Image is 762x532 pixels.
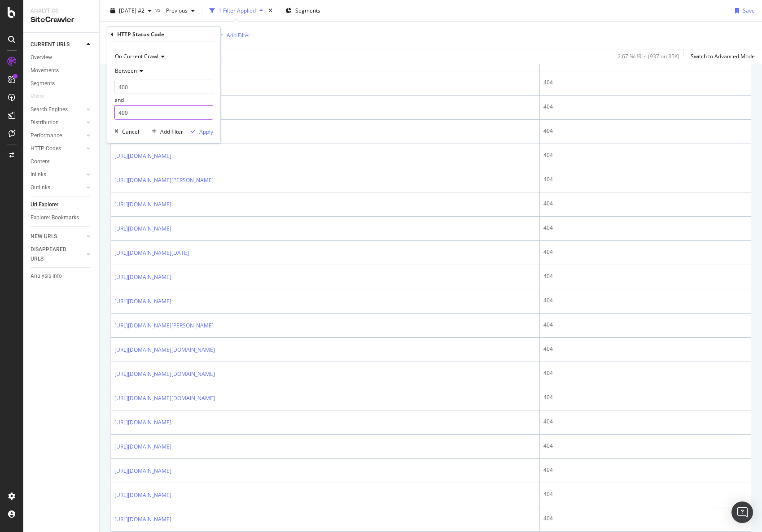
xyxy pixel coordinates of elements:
span: Between [115,67,137,74]
a: Content [31,157,93,166]
a: [URL][DOMAIN_NAME] [114,200,171,209]
a: Explorer Bookmarks [31,213,93,222]
div: NEW URLS [31,232,57,241]
button: Previous [162,4,198,18]
a: [URL][DOMAIN_NAME][DOMAIN_NAME] [114,370,215,379]
a: [URL][DOMAIN_NAME] [114,224,171,233]
button: [DATE] #2 [107,4,155,18]
button: Switch to Advanced Mode [687,49,755,64]
div: SiteCrawler [31,15,92,25]
button: Cancel [111,127,139,136]
div: and [114,80,213,120]
span: vs [155,6,162,13]
button: Apply [187,127,213,136]
div: Add Filter [227,31,250,39]
div: 2.67 % URLs ( 937 on 35K ) [617,52,679,60]
a: [URL][DOMAIN_NAME][PERSON_NAME] [114,321,214,330]
div: Visits [31,92,44,101]
div: 404 [543,78,747,87]
a: Url Explorer [31,200,93,209]
div: Url Explorer [31,200,58,209]
a: [URL][DOMAIN_NAME] [114,418,171,427]
div: Switch to Advanced Mode [691,52,755,60]
a: [URL][DOMAIN_NAME][DOMAIN_NAME] [114,345,215,354]
div: 404 [543,297,747,305]
div: CURRENT URLS [31,40,70,49]
div: HTTP Status Code [117,31,164,38]
div: Explorer Bookmarks [31,213,79,222]
div: Distribution [31,118,59,127]
div: 404 [543,418,747,426]
span: 2025 Oct. 1st #2 [119,7,145,14]
a: [URL][DOMAIN_NAME] [114,491,171,500]
div: Analysis Info [31,271,62,281]
a: Visits [31,92,53,101]
div: 404 [543,224,747,232]
div: HTTP Codes [31,144,61,153]
div: Open Intercom Messenger [731,501,753,523]
div: 404 [543,200,747,208]
a: [URL][DOMAIN_NAME] [114,467,171,475]
a: Outlinks [31,183,84,192]
div: Search Engines [31,105,68,114]
div: 404 [543,175,747,183]
a: CURRENT URLS [31,40,84,49]
div: 404 [543,393,747,401]
a: Distribution [31,118,84,127]
button: Save [731,4,755,18]
div: 404 [543,321,747,329]
a: DISAPPEARED URLS [31,245,84,264]
a: [URL][DOMAIN_NAME] [114,442,171,451]
div: 404 [543,515,747,523]
div: DISAPPEARED URLS [31,245,76,264]
div: Segments [31,79,55,88]
a: [URL][DOMAIN_NAME][DOMAIN_NAME] [114,394,215,403]
div: 404 [543,369,747,377]
div: Overview [31,53,52,62]
div: 404 [543,103,747,111]
div: 404 [543,248,747,256]
div: 404 [543,442,747,450]
div: Save [743,7,755,14]
button: Add Filter [215,30,250,41]
span: On Current Crawl [115,52,158,60]
div: Inlinks [31,170,46,179]
a: Movements [31,66,93,75]
a: NEW URLS [31,232,84,241]
div: Apply [199,127,213,135]
span: Segments [295,7,320,14]
div: Movements [31,66,59,75]
a: [URL][DOMAIN_NAME] [114,273,171,282]
button: Add filter [148,127,183,136]
a: [URL][DOMAIN_NAME] [114,152,171,161]
div: 404 [543,466,747,474]
div: Add filter [160,127,183,135]
div: Outlinks [31,183,50,192]
div: 1 Filter Applied [219,7,256,14]
a: [URL][DOMAIN_NAME] [114,515,171,524]
div: 404 [543,272,747,280]
div: 404 [543,490,747,498]
div: Performance [31,131,62,140]
a: Segments [31,79,93,88]
a: [URL][DOMAIN_NAME][DATE] [114,249,189,257]
div: Analytics [31,7,92,15]
a: Inlinks [31,170,84,179]
div: Cancel [122,127,139,135]
div: 404 [543,345,747,353]
a: [URL][DOMAIN_NAME][PERSON_NAME] [114,176,214,185]
div: times [267,6,274,15]
a: Performance [31,131,84,140]
a: [URL][DOMAIN_NAME] [114,297,171,306]
span: Previous [162,7,188,14]
a: Overview [31,53,93,62]
div: 404 [543,127,747,135]
div: 404 [543,151,747,159]
button: Segments [282,4,324,18]
div: Content [31,157,50,166]
a: HTTP Codes [31,144,84,153]
a: Analysis Info [31,271,93,281]
a: Search Engines [31,105,84,114]
button: 1 Filter Applied [206,4,267,18]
